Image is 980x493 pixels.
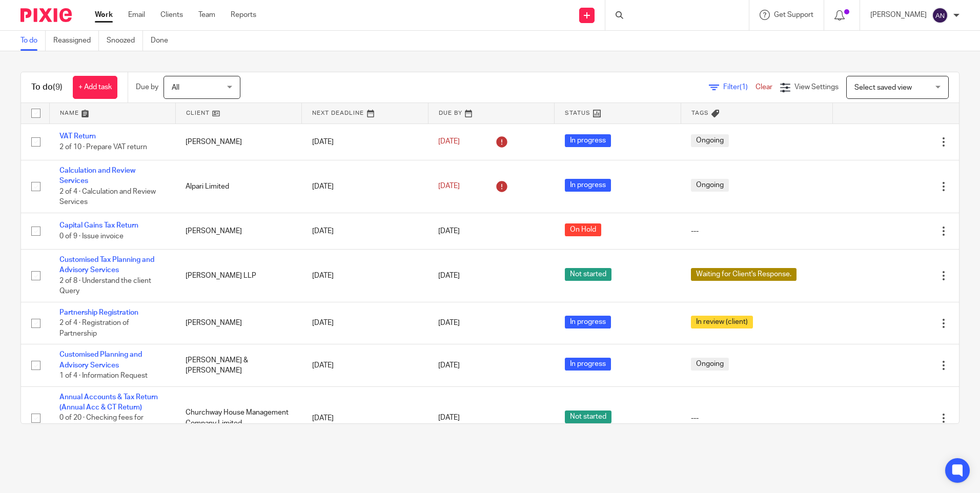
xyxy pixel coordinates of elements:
[21,31,46,51] a: To do
[59,414,144,442] span: 0 of 20 · Checking fees for Previous Year Paid with Accounts
[691,134,729,147] span: Ongoing
[794,84,839,91] span: View Settings
[691,358,729,371] span: Ongoing
[740,84,748,91] span: (1)
[151,31,176,51] a: Done
[723,84,756,91] span: Filter
[691,316,753,328] span: In review (client)
[175,386,301,449] td: Churchway House Management Company Limited
[565,134,611,147] span: In progress
[175,213,301,249] td: [PERSON_NAME]
[774,11,813,18] span: Get Support
[302,302,428,344] td: [DATE]
[136,82,158,92] p: Due by
[59,133,96,140] a: VAT Return
[302,213,428,249] td: [DATE]
[59,256,154,274] a: Customised Tax Planning and Advisory Services
[21,8,72,22] img: Pixie
[302,386,428,449] td: [DATE]
[175,160,301,213] td: Alpari Limited
[128,10,145,20] a: Email
[438,362,460,369] span: [DATE]
[59,143,147,151] span: 2 of 10 · Prepare VAT return
[59,351,142,368] a: Customised Planning and Advisory Services
[565,268,611,281] span: Not started
[172,84,179,91] span: All
[691,110,709,116] span: Tags
[160,10,183,20] a: Clients
[438,228,460,235] span: [DATE]
[565,358,611,371] span: In progress
[565,316,611,328] span: In progress
[438,138,460,146] span: [DATE]
[59,277,151,295] span: 2 of 8 · Understand the client Query
[438,320,460,327] span: [DATE]
[59,222,138,229] a: Capital Gains Tax Return
[302,250,428,302] td: [DATE]
[932,7,948,24] img: svg%3E
[565,223,601,236] span: On Hold
[302,124,428,160] td: [DATE]
[53,83,63,91] span: (9)
[302,344,428,386] td: [DATE]
[198,10,215,20] a: Team
[302,160,428,213] td: [DATE]
[59,167,135,184] a: Calculation and Review Services
[565,410,611,423] span: Not started
[95,10,113,20] a: Work
[231,10,256,20] a: Reports
[59,233,124,240] span: 0 of 9 · Issue invoice
[870,10,927,20] p: [PERSON_NAME]
[107,31,143,51] a: Snoozed
[565,179,611,192] span: In progress
[438,183,460,190] span: [DATE]
[59,394,158,411] a: Annual Accounts & Tax Return (Annual Acc & CT Return)
[59,372,148,379] span: 1 of 4 · Information Request
[691,268,797,281] span: Waiting for Client's Response.
[175,124,301,160] td: [PERSON_NAME]
[854,84,912,91] span: Select saved view
[175,250,301,302] td: [PERSON_NAME] LLP
[691,179,729,192] span: Ongoing
[175,302,301,344] td: [PERSON_NAME]
[175,344,301,386] td: [PERSON_NAME] & [PERSON_NAME]
[59,309,138,316] a: Partnership Registration
[31,82,63,93] h1: To do
[59,319,129,337] span: 2 of 4 · Registration of Partnership
[438,415,460,422] span: [DATE]
[756,84,772,91] a: Clear
[691,226,822,236] div: ---
[53,31,99,51] a: Reassigned
[438,272,460,279] span: [DATE]
[691,413,822,423] div: ---
[59,188,156,206] span: 2 of 4 · Calculation and Review Services
[73,76,117,99] a: + Add task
